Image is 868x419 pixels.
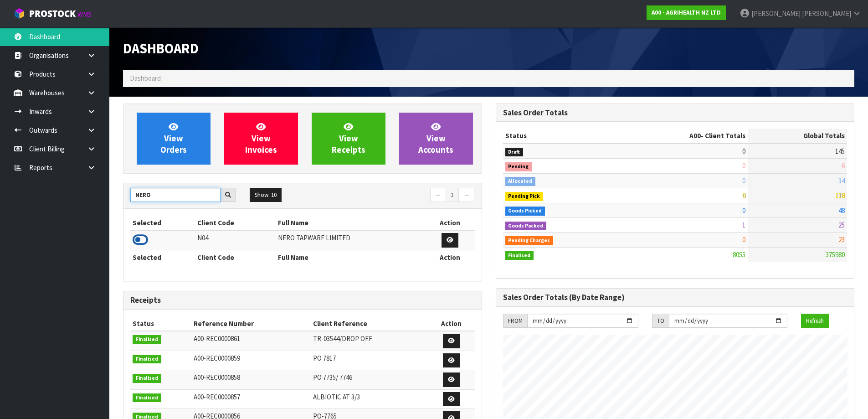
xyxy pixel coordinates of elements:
[426,250,474,264] th: Action
[130,188,221,202] input: Search clients
[647,5,726,20] a: A00 - AGRIHEALTH NZ LTD
[835,147,845,155] span: 145
[742,147,745,155] span: 0
[505,236,554,245] span: Pending Charges
[742,235,745,244] span: 0
[332,121,365,155] span: View Receipts
[503,314,527,328] div: FROM
[224,113,298,165] a: ViewInvoices
[133,355,161,364] span: Finalised
[276,216,426,230] th: Full Name
[689,131,701,140] span: A00
[742,176,745,185] span: 0
[399,113,473,165] a: ViewAccounts
[458,188,474,202] a: →
[505,222,547,231] span: Goods Packed
[842,161,845,170] span: 6
[835,191,845,200] span: 118
[194,373,240,382] span: A00-REC0000858
[130,216,195,230] th: Selected
[313,354,336,362] span: PO 7817
[276,250,426,264] th: Full Name
[194,393,240,401] span: A00-REC0000857
[130,316,191,331] th: Status
[276,230,426,250] td: NERO TAPWARE LIMITED
[826,250,845,259] span: 375980
[133,335,161,344] span: Finalised
[160,121,187,155] span: View Orders
[652,314,669,328] div: TO
[751,9,801,18] span: [PERSON_NAME]
[311,316,428,331] th: Client Reference
[838,221,845,229] span: 25
[838,176,845,185] span: 34
[130,74,161,83] span: Dashboard
[505,148,524,157] span: Draft
[733,250,745,259] span: 8055
[313,393,360,401] span: ALBIOTIC AT 3/3
[802,9,851,18] span: [PERSON_NAME]
[313,373,352,382] span: PO 7735/ 7746
[748,129,847,143] th: Global Totals
[838,235,845,244] span: 23
[742,191,745,200] span: 0
[505,162,532,171] span: Pending
[195,230,276,250] td: N04
[505,177,536,186] span: Allocated
[77,10,92,19] small: WMS
[133,393,161,403] span: Finalised
[503,293,847,302] h3: Sales Order Totals (By Date Range)
[250,188,282,202] button: Show: 10
[130,296,475,305] h3: Receipts
[123,40,199,57] span: Dashboard
[430,188,446,202] a: ←
[14,8,25,19] img: cube-alt.png
[505,192,544,201] span: Pending Pick
[446,188,459,202] a: 1
[616,129,748,143] th: - Client Totals
[801,314,829,328] button: Refresh
[133,374,161,383] span: Finalised
[418,121,453,155] span: View Accounts
[194,354,240,362] span: A00-REC0000859
[245,121,277,155] span: View Invoices
[742,206,745,215] span: 0
[191,316,311,331] th: Reference Number
[309,188,475,204] nav: Page navigation
[426,216,474,230] th: Action
[505,251,534,260] span: Finalised
[130,250,195,264] th: Selected
[428,316,475,331] th: Action
[195,216,276,230] th: Client Code
[313,334,372,343] span: TR-03544/DROP OFF
[195,250,276,264] th: Client Code
[137,113,211,165] a: ViewOrders
[503,109,847,117] h3: Sales Order Totals
[505,207,545,216] span: Goods Picked
[312,113,385,165] a: ViewReceipts
[29,8,76,20] span: ProStock
[742,221,745,229] span: 1
[194,334,240,343] span: A00-REC0000861
[652,9,721,16] strong: A00 - AGRIHEALTH NZ LTD
[742,161,745,170] span: 0
[503,129,617,143] th: Status
[838,206,845,215] span: 48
